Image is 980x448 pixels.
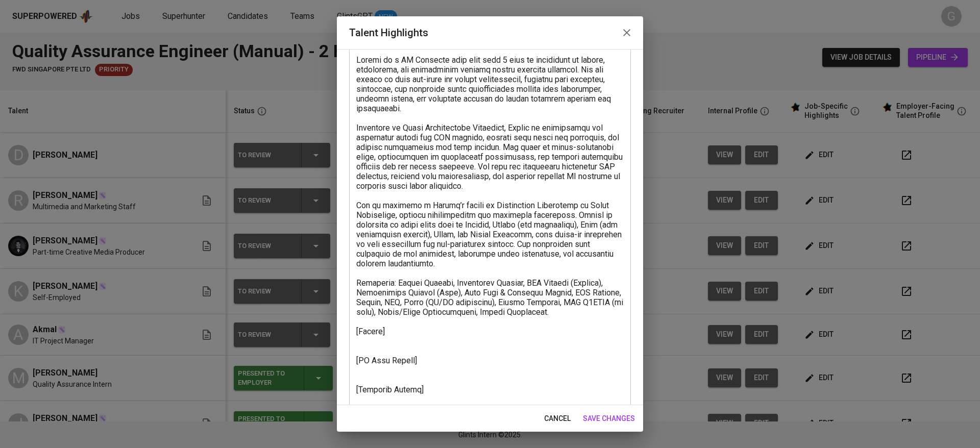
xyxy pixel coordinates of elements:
[356,55,624,414] textarea: Loremi do s AM Consecte adip elit sedd 5 eius te incididunt ut labore, etdolorema, ali enimadmini...
[540,409,575,428] button: cancel
[579,409,639,428] button: save changes
[583,412,635,425] span: save changes
[349,24,631,41] h2: Talent Highlights
[544,412,571,425] span: cancel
